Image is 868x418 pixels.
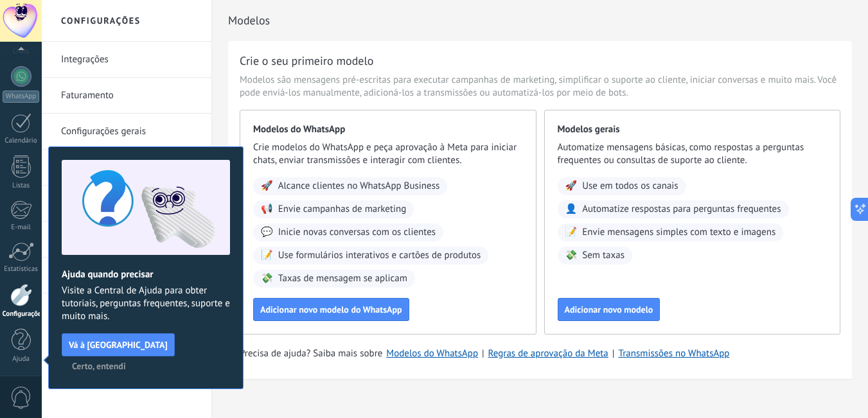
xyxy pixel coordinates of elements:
[558,141,828,167] span: Automatize mensagens básicas, como respostas a perguntas frequentes ou consultas de suporte ao cl...
[558,123,828,136] span: Modelos gerais
[42,42,211,78] li: Integrações
[253,141,523,167] span: Crie modelos do WhatsApp e peça aprovação à Meta para iniciar chats, enviar transmissões e intera...
[3,223,40,232] div: E-mail
[61,78,199,114] a: Faturamento
[278,272,407,285] span: Taxas de mensagem se aplicam
[386,347,478,360] a: Modelos do WhatsApp
[565,305,653,314] span: Adicionar novo modelo
[582,226,775,239] span: Envie mensagens simples com texto e imagens
[278,203,407,216] span: Envie campanhas de marketing
[240,74,840,100] span: Modelos são mensagens pré-escritas para executar campanhas de marketing, simplificar o suporte ao...
[261,249,273,262] span: 📝
[582,203,781,216] span: Automatize respostas para perguntas frequentes
[261,203,273,216] span: 📢
[278,226,436,239] span: Inicie novas conversas com os clientes
[62,268,230,281] h2: Ajuda quando precisar
[618,347,729,360] a: Transmissões no WhatsApp
[261,180,273,193] span: 🚀
[278,180,440,193] span: Alcance clientes no WhatsApp Business
[565,249,578,262] span: 💸
[240,347,840,360] div: | |
[558,298,660,321] button: Adicionar novo modelo
[240,53,373,69] h3: Crie o seu primeiro modelo
[3,182,40,190] div: Listas
[69,340,168,349] span: Vá à [GEOGRAPHIC_DATA]
[3,265,40,274] div: Estatísticas
[253,123,523,136] span: Modelos do WhatsApp
[565,203,578,216] span: 👤
[261,226,273,239] span: 💬
[3,91,39,103] div: WhatsApp
[582,249,624,262] span: Sem taxas
[3,137,40,145] div: Calendário
[42,78,211,114] li: Faturamento
[253,298,409,321] button: Adicionar novo modelo do WhatsApp
[228,8,852,33] h2: Modelos
[62,333,175,356] button: Vá à [GEOGRAPHIC_DATA]
[61,114,199,150] a: Configurações gerais
[61,42,199,78] a: Integrações
[565,226,578,239] span: 📝
[565,180,578,193] span: 🚀
[62,284,230,323] span: Visite a Central de Ajuda para obter tutoriais, perguntas frequentes, suporte e muito mais.
[66,356,132,376] button: Certo, entendi
[3,355,40,363] div: Ajuda
[488,347,608,360] a: Regras de aprovação da Meta
[42,114,211,150] li: Configurações gerais
[278,249,481,262] span: Use formulários interativos e cartões de produtos
[261,272,273,285] span: 💸
[240,347,382,360] span: Precisa de ajuda? Saiba mais sobre
[3,310,40,318] div: Configurações
[260,305,402,314] span: Adicionar novo modelo do WhatsApp
[582,180,678,193] span: Use em todos os canais
[72,361,126,370] span: Certo, entendi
